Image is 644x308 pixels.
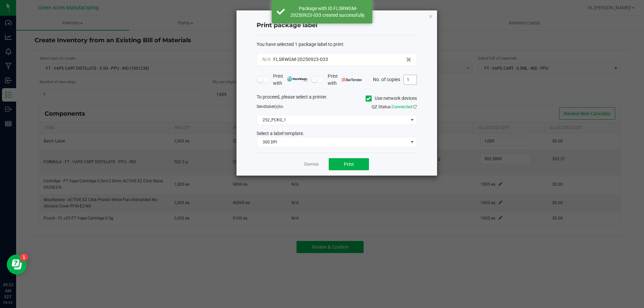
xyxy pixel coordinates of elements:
iframe: Resource center [7,254,27,274]
span: QZ Status: [372,104,417,109]
a: Dismiss [304,162,319,167]
span: Send to: [257,104,284,109]
span: Print with [273,73,308,87]
div: To proceed, please select a printer. [252,94,422,104]
span: 252_PCKG_1 [257,115,408,125]
img: bartender.png [342,78,362,81]
span: Print with [328,73,362,87]
button: Print [329,158,369,170]
iframe: Resource center unread badge [20,253,28,261]
span: 300 DPI [257,137,408,147]
span: N/A [262,57,271,62]
span: No. of copies [373,76,400,82]
span: label(s) [266,104,279,109]
label: Use network devices [366,95,417,102]
span: Connected [392,104,412,109]
h4: Print package label [257,21,417,30]
img: mark_magic_cybra.png [287,76,308,81]
span: Print [344,162,354,167]
span: FLSRWGM-20250923-033 [273,57,328,62]
div: : [257,41,417,48]
div: Select a label template. [252,130,422,137]
div: Package with ID FLSRWGM-20250923-033 created successfully. [288,5,367,18]
span: You have selected 1 package label to print [257,42,343,47]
